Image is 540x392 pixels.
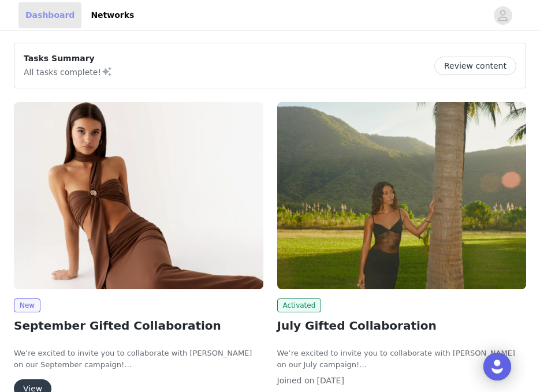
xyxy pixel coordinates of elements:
span: Joined on [277,376,315,385]
span: [DATE] [317,376,344,385]
div: avatar [497,6,508,25]
img: Peppermayo USA [277,102,527,289]
a: Networks [84,2,141,28]
button: Review content [434,57,516,75]
h2: July Gifted Collaboration [277,317,527,334]
div: Open Intercom Messenger [483,353,511,380]
span: New [14,298,40,312]
span: Activated [277,298,322,312]
p: All tasks complete! [24,65,113,79]
h2: September Gifted Collaboration [14,317,263,334]
p: Tasks Summary [24,53,113,65]
p: We’re excited to invite you to collaborate with [PERSON_NAME] on our September campaign! [14,348,263,370]
img: Peppermayo USA [14,102,263,289]
p: We’re excited to invite you to collaborate with [PERSON_NAME] on our July campaign! [277,348,527,370]
a: Dashboard [18,2,81,28]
